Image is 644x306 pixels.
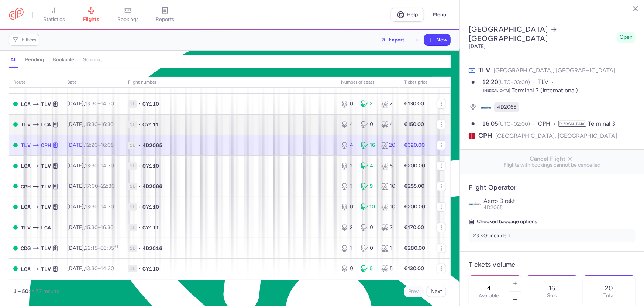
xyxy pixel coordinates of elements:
[147,7,183,23] a: reports
[25,57,44,63] h4: pending
[381,100,395,108] div: 2
[381,142,395,149] div: 20
[128,245,137,252] span: 1L
[483,204,503,211] span: 4D2065
[138,183,141,190] span: •
[142,245,162,252] span: 4D2016
[558,121,586,127] span: [MEDICAL_DATA]
[620,34,633,41] span: Open
[404,163,425,169] strong: €200.00
[469,217,636,226] h5: Checked baggage options
[85,183,115,189] span: –
[73,7,110,23] a: flights
[28,288,59,295] span: on 77 results
[138,162,141,170] span: •
[482,120,498,127] time: 16:05
[142,100,159,108] span: CY110
[41,100,51,108] span: TLV
[83,16,99,23] span: flights
[142,203,159,211] span: CY110
[341,162,355,170] div: 1
[83,57,102,63] h4: sold out
[117,16,139,23] span: bookings
[142,183,162,190] span: 4D2066
[604,293,615,299] p: Total
[85,142,114,148] span: –
[63,77,124,88] th: date
[44,16,65,23] span: statistics
[85,245,97,251] time: 22:15
[341,183,355,190] div: 1
[142,162,159,170] span: CY110
[547,293,557,299] p: Sold
[67,245,118,251] span: [DATE],
[361,121,375,128] div: 0
[101,101,114,107] time: 14:30
[67,121,114,127] span: [DATE],
[381,162,395,170] div: 5
[128,142,137,149] span: 1L
[341,265,355,272] div: 0
[361,162,375,170] div: 4
[341,203,355,211] div: 0
[41,265,51,273] span: TLV
[427,286,446,297] button: Next
[128,203,137,211] span: 1L
[605,285,613,292] p: 20
[588,120,615,127] span: Terminal 3
[85,101,114,107] span: –
[404,286,424,297] button: Prev.
[381,245,395,252] div: 1
[538,120,558,128] span: CPH
[341,121,355,128] div: 4
[361,183,375,190] div: 9
[400,77,432,88] th: Ticket price
[138,100,141,108] span: •
[85,142,98,148] time: 12:20
[361,203,375,211] div: 10
[85,163,98,169] time: 13:30
[67,224,114,231] span: [DATE],
[142,142,162,149] span: 4D2065
[381,224,395,231] div: 2
[128,100,137,108] span: 1L
[41,141,51,149] span: CPH
[85,183,98,189] time: 17:00
[67,101,114,107] span: [DATE],
[512,87,578,94] span: Terminal 3 (International)
[142,121,159,128] span: CY111
[424,34,450,45] button: New
[9,34,39,45] button: Filters
[138,245,141,252] span: •
[100,245,118,251] time: 03:35
[9,8,24,21] a: CitizenPlane red outlined logo
[85,163,114,169] span: –
[101,142,114,148] time: 16:05
[469,198,481,210] img: Aerro Direkt logo
[101,163,114,169] time: 14:30
[376,34,409,46] button: Export
[67,204,114,210] span: [DATE],
[101,183,115,189] time: 22:30
[21,162,31,170] span: LCA
[41,120,51,129] span: LCA
[549,285,555,292] p: 16
[483,198,636,204] p: Aerro Direkt
[436,37,447,43] span: New
[10,57,16,63] h4: all
[13,288,28,295] strong: 1 – 50
[67,183,115,189] span: [DATE],
[21,37,37,43] span: Filters
[479,293,499,299] label: Available
[85,224,98,231] time: 15:30
[404,245,425,251] strong: €280.00
[404,204,425,210] strong: €200.00
[495,131,617,140] span: [GEOGRAPHIC_DATA], [GEOGRAPHIC_DATA]
[361,100,375,108] div: 2
[41,162,51,170] span: TLV
[361,245,375,252] div: 0
[9,77,63,88] th: route
[21,183,31,191] span: CPH
[67,142,114,148] span: [DATE],
[469,261,636,269] h4: Tickets volume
